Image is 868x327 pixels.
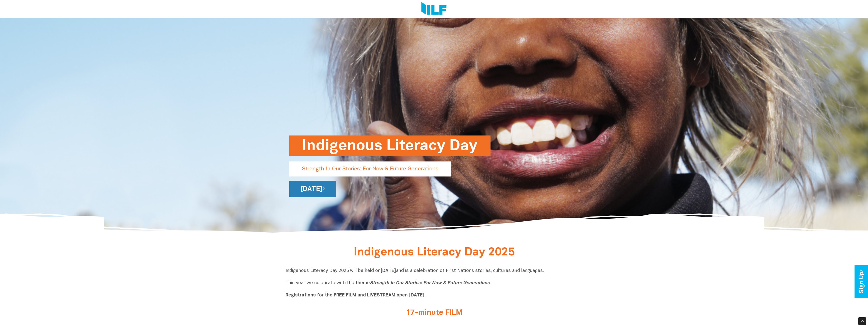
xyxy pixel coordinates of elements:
[354,247,515,258] span: Indigenous Literacy Day 2025
[302,135,478,156] h1: Indigenous Literacy Day
[289,181,336,197] a: [DATE]
[858,317,866,325] div: Scroll Back to Top
[289,161,451,176] p: Strength In Our Stories: For Now & Future Generations
[339,309,529,317] h2: 17-minute FILM
[286,268,583,298] p: Indigenous Literacy Day 2025 will be held on and is a celebration of First Nations stories, cultu...
[381,269,396,273] b: [DATE]
[286,293,426,297] b: Registrations for the FREE FILM and LIVESTREAM open [DATE].
[421,2,447,16] img: Logo
[370,281,490,285] i: Strength In Our Stories: For Now & Future Generations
